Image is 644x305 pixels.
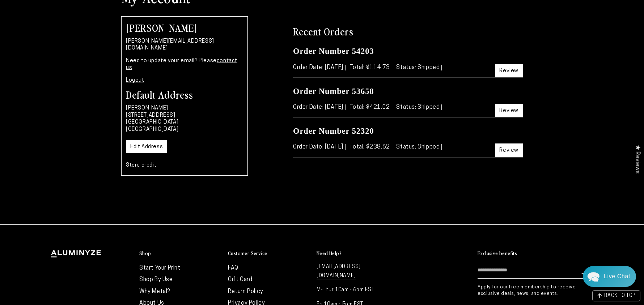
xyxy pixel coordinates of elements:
[228,265,238,271] a: FAQ
[396,104,442,110] span: Status: Shipped
[396,65,442,70] span: Status: Shipped
[139,277,173,283] a: Shop By Use
[495,64,523,77] a: Review
[228,250,309,257] summary: Customer Service
[349,104,392,110] span: Total: $421.02
[293,25,523,38] h2: Recent Orders
[604,266,630,287] div: Contact Us Directly
[228,289,263,295] a: Return Policy
[48,218,106,229] a: Leave A Message
[495,143,523,157] a: Review
[126,140,167,153] a: Edit Address
[126,22,243,33] h2: [PERSON_NAME]
[581,262,586,284] button: Subscribe
[478,250,593,257] summary: Exclusive benefits
[126,89,243,99] h3: Default Address
[139,250,151,257] h2: Shop
[55,207,98,211] span: We run on
[495,104,523,117] a: Review
[228,277,252,283] a: Gift Card
[396,144,442,150] span: Status: Shipped
[604,293,636,298] span: BACK TO TOP
[349,65,392,70] span: Total: $114.73
[293,87,374,96] a: Order Number 53658
[68,11,86,30] img: John
[317,264,361,279] a: [EMAIL_ADDRESS][DOMAIN_NAME]
[317,250,342,257] h2: Need Help?
[126,105,243,133] p: [PERSON_NAME] [STREET_ADDRESS] [GEOGRAPHIC_DATA] [GEOGRAPHIC_DATA]
[139,250,221,257] summary: Shop
[126,38,243,52] p: [PERSON_NAME][EMAIL_ADDRESS][DOMAIN_NAME]
[349,144,392,150] span: Total: $238.62
[52,11,71,30] img: Marie J
[583,266,636,287] div: Chat widget toggle
[54,36,99,41] span: Away until [DATE]
[293,144,346,150] span: Order Date: [DATE]
[228,250,267,257] h2: Customer Service
[139,289,170,295] a: Why Metal?
[126,163,156,168] a: Store credit
[630,139,644,179] div: Click to open Judge.me floating reviews tab
[478,284,593,297] p: Apply for our free membership to receive exclusive deals, news, and events.
[317,285,398,295] p: M-Thur 10am - 6pm EST
[77,206,98,211] span: Re:amaze
[83,11,102,30] img: Helga
[478,250,517,257] h2: Exclusive benefits
[293,47,374,56] a: Order Number 54203
[293,126,374,136] a: Order Number 52320
[126,78,144,83] a: Logout
[317,250,398,257] summary: Need Help?
[139,265,181,271] a: Start Your Print
[293,104,346,110] span: Order Date: [DATE]
[126,57,243,72] p: Need to update your email? Please
[293,65,346,70] span: Order Date: [DATE]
